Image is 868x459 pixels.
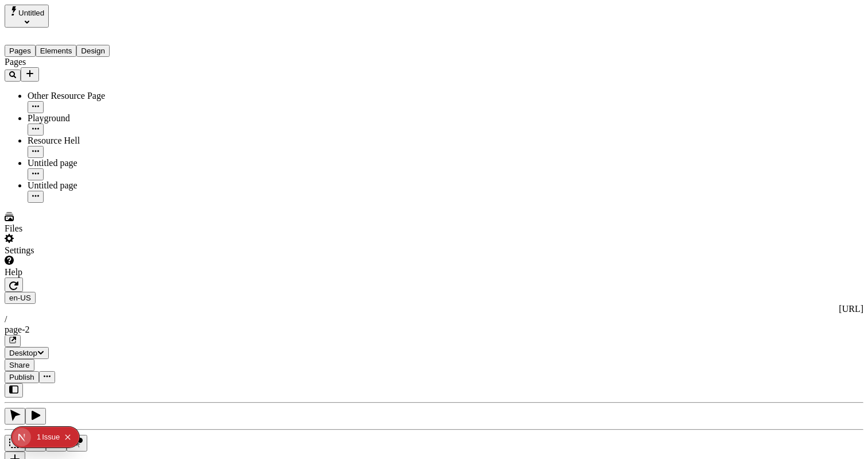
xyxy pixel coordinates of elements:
p: Cookie Test Route [5,9,168,20]
div: Help [5,267,142,277]
button: Box [5,435,25,452]
button: Open locale picker [5,292,36,304]
button: Share [5,359,34,371]
div: Other Resource Page [28,91,142,101]
span: en-US [9,294,31,302]
button: Publish [5,371,39,383]
button: Elements [36,45,77,57]
div: Settings [5,245,142,256]
button: Design [76,45,110,57]
div: / [5,314,863,325]
div: Pages [5,57,142,67]
div: [URL] [5,304,863,314]
div: Untitled page [28,180,142,191]
button: Desktop [5,347,49,359]
button: Select site [5,5,49,28]
div: Playground [28,113,142,124]
div: Resource Hell [28,136,142,146]
span: Desktop [9,349,37,357]
button: Pages [5,45,36,57]
span: Untitled [18,9,44,17]
span: Share [9,361,30,369]
div: Untitled page [28,158,142,168]
div: Files [5,223,142,234]
span: Publish [9,373,34,381]
div: page-2 [5,325,863,335]
button: Add new [21,67,39,82]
